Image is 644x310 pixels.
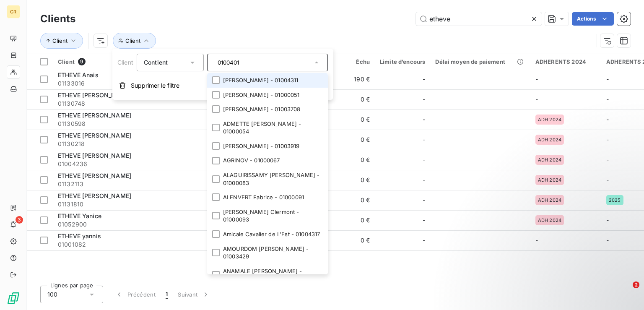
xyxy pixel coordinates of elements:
[78,58,86,65] span: 9
[606,116,609,123] span: -
[113,33,156,49] button: Client
[58,79,209,88] span: 01133016
[207,242,328,264] li: AMOURDOM [PERSON_NAME] - 01003429
[58,58,75,65] span: Client
[110,286,161,303] button: Précédent
[207,205,328,227] li: [PERSON_NAME] Clermont - 01000093
[144,59,168,66] span: Contient
[606,136,609,143] span: -
[207,153,328,168] li: AGRINOV - 01000067
[606,76,609,83] span: -
[117,59,133,66] span: Client
[606,176,609,183] span: -
[538,117,561,122] span: ADH 2024
[58,200,209,208] span: 01131810
[47,290,57,299] span: 100
[535,58,596,65] div: ADHERENTS 2024
[40,11,75,26] h3: Clients
[538,157,561,162] span: ADH 2024
[58,91,131,99] span: ETHEVE [PERSON_NAME]
[166,290,168,299] span: 1
[58,160,209,168] span: 01004236
[423,95,425,104] span: -
[207,168,328,190] li: ALAGUIRISSAMY [PERSON_NAME] - 01000083
[321,150,375,170] td: 0 €
[40,33,83,49] button: Client
[207,190,328,205] li: ALENVERT Fabrice - 01000091
[423,196,425,204] span: -
[58,172,131,179] span: ETHEVE [PERSON_NAME]
[207,264,328,286] li: ANAMALE [PERSON_NAME] - 01000115
[572,12,614,26] button: Actions
[58,132,131,139] span: ETHEVE [PERSON_NAME]
[435,58,525,65] div: Délai moyen de paiement
[161,286,173,303] button: 1
[58,212,101,219] span: ETHEVE Yanice
[7,5,20,18] div: GR
[606,96,609,103] span: -
[538,137,561,142] span: ADH 2024
[538,177,561,182] span: ADH 2024
[423,156,425,164] span: -
[416,12,542,26] input: Rechercher
[58,180,209,188] span: 01132113
[321,130,375,150] td: 0 €
[321,69,375,89] td: 190 €
[423,135,425,144] span: -
[58,220,209,229] span: 01052900
[58,71,99,78] span: ETHEVE Anais
[58,152,131,159] span: ETHEVE [PERSON_NAME]
[58,99,209,108] span: 01130748
[321,230,375,250] td: 0 €
[321,170,375,190] td: 0 €
[321,89,375,109] td: 0 €
[321,109,375,130] td: 0 €
[321,190,375,210] td: 0 €
[131,81,179,90] span: Supprimer le filtre
[535,76,538,83] span: -
[207,227,328,242] li: Amicale Cavalier de L'Est - 01004317
[380,58,425,65] div: Limite d’encours
[16,216,23,224] span: 3
[476,229,644,287] iframe: Intercom notifications message
[7,292,20,305] img: Logo LeanPay
[615,281,636,302] iframe: Intercom live chat
[423,115,425,124] span: -
[125,37,140,44] span: Client
[423,176,425,184] span: -
[207,139,328,154] li: [PERSON_NAME] - 01003919
[112,76,333,95] button: Supprimer le filtre
[58,140,209,148] span: 01130218
[207,117,328,139] li: ADMETTE [PERSON_NAME] - 01000054
[52,37,68,44] span: Client
[535,96,538,103] span: -
[58,112,131,119] span: ETHEVE [PERSON_NAME]
[58,192,131,199] span: ETHEVE [PERSON_NAME]
[423,236,425,245] span: -
[606,156,609,163] span: -
[538,218,561,223] span: ADH 2024
[633,281,639,288] span: 2
[606,216,609,224] span: -
[326,58,370,65] div: Échu
[321,210,375,230] td: 0 €
[173,286,215,303] button: Suivant
[207,73,328,88] li: [PERSON_NAME] - 01004311
[609,198,621,203] span: 2025
[58,232,101,240] span: ETHEVE yannis
[207,88,328,102] li: [PERSON_NAME] - 01000051
[58,120,209,128] span: 01130598
[58,240,209,249] span: 01001082
[207,102,328,117] li: [PERSON_NAME] - 01003708
[423,75,425,83] span: -
[538,198,561,203] span: ADH 2024
[423,216,425,224] span: -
